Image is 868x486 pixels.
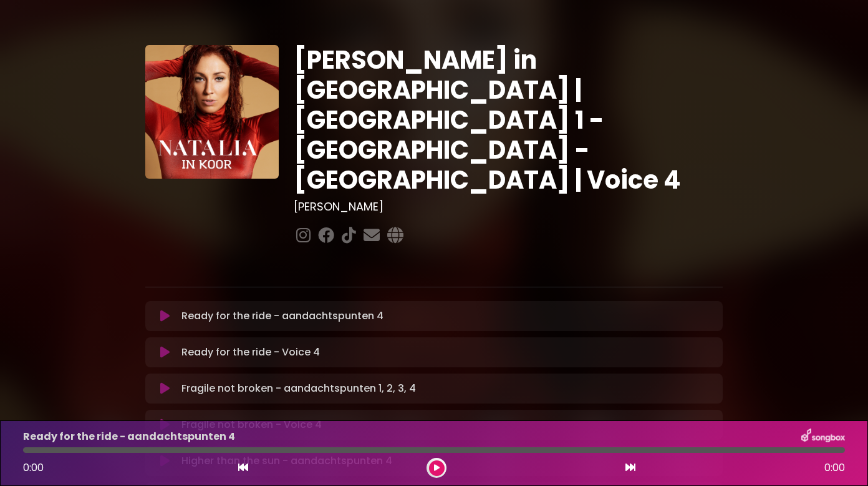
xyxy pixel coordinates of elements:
[181,345,320,360] p: Ready for the ride - Voice 4
[23,460,44,475] span: 0:00
[294,200,723,214] h3: [PERSON_NAME]
[181,381,416,396] p: Fragile not broken - aandachtspunten 1, 2, 3, 4
[23,429,235,444] p: Ready for the ride - aandachtspunten 4
[801,429,845,445] img: songbox-logo-white.png
[824,460,845,475] span: 0:00
[145,45,279,179] img: YTVS25JmS9CLUqXqkEhs
[181,309,383,324] p: Ready for the ride - aandachtspunten 4
[294,45,723,195] h1: [PERSON_NAME] in [GEOGRAPHIC_DATA] | [GEOGRAPHIC_DATA] 1 - [GEOGRAPHIC_DATA] - [GEOGRAPHIC_DATA] ...
[181,417,322,432] p: Fragile not broken - Voice 4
